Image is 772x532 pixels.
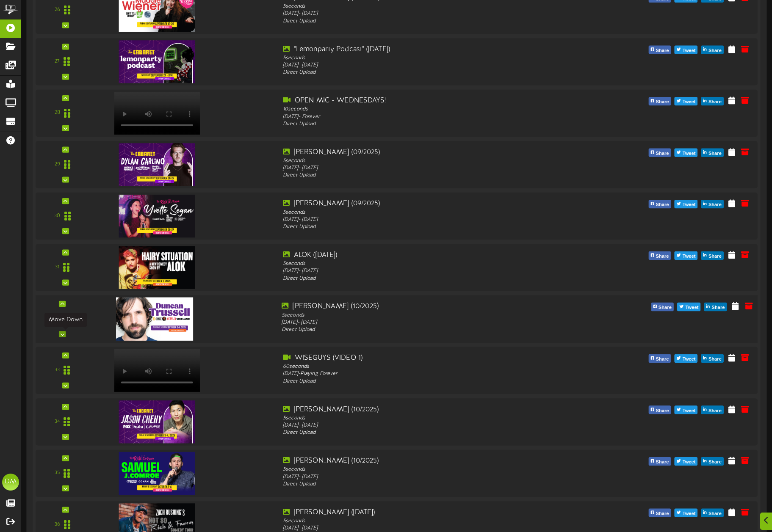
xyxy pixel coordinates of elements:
[701,509,724,517] button: Share
[282,302,573,311] div: [PERSON_NAME] (10/2025)
[701,149,724,157] button: Share
[283,260,571,267] div: 5 seconds
[283,507,571,517] div: [PERSON_NAME] ([DATE])
[283,466,571,473] div: 5 seconds
[55,58,60,65] div: 27
[119,246,195,289] img: b607de0a-cf40-4a28-b4e3-dee96d1ab094.jpg
[654,355,671,364] span: Share
[675,46,698,54] button: Tweet
[283,209,571,216] div: 5 seconds
[654,509,671,518] span: Share
[55,470,60,477] div: 35
[282,319,573,327] div: [DATE] - [DATE]
[707,200,723,209] span: Share
[283,223,571,231] div: Direct Upload
[683,303,700,312] span: Tweet
[283,378,571,385] div: Direct Upload
[283,106,571,113] div: 10 seconds
[648,46,671,54] button: Share
[681,458,697,467] span: Tweet
[55,110,60,117] div: 28
[119,40,195,83] img: e16d7879-e6b6-4e47-b69a-41e486a396f3.jpg
[651,303,674,311] button: Share
[283,473,571,480] div: [DATE] - [DATE]
[707,458,723,467] span: Share
[681,200,697,209] span: Tweet
[701,200,724,208] button: Share
[675,200,698,208] button: Tweet
[681,149,697,158] span: Tweet
[55,521,60,528] div: 36
[55,7,60,14] div: 26
[654,149,671,158] span: Share
[283,147,571,157] div: [PERSON_NAME] (09/2025)
[283,172,571,179] div: Direct Upload
[675,251,698,260] button: Tweet
[283,216,571,223] div: [DATE] - [DATE]
[283,267,571,275] div: [DATE] - [DATE]
[701,251,724,260] button: Share
[283,370,571,378] div: [DATE] - Playing Forever
[283,96,571,106] div: OPEN MIC - WEDNESDAYS!
[675,149,698,157] button: Tweet
[681,509,697,518] span: Tweet
[681,46,697,55] span: Tweet
[701,406,724,414] button: Share
[654,406,671,416] span: Share
[283,456,571,466] div: [PERSON_NAME] (10/2025)
[648,200,671,208] button: Share
[55,367,60,374] div: 33
[283,199,571,209] div: [PERSON_NAME] (09/2025)
[654,458,671,467] span: Share
[657,303,673,312] span: Share
[119,195,195,237] img: c9aed2a0-f3ea-443d-8f2f-be47c0b68eaa.jpg
[701,46,724,54] button: Share
[282,311,573,319] div: 5 seconds
[681,252,697,261] span: Tweet
[681,406,697,416] span: Tweet
[282,326,573,334] div: Direct Upload
[654,252,671,261] span: Share
[283,405,571,414] div: [PERSON_NAME] (10/2025)
[707,509,723,518] span: Share
[707,406,723,416] span: Share
[283,54,571,61] div: 5 seconds
[54,212,60,220] div: 30
[116,297,193,340] img: 10d9736d-5b57-4a7d-b560-6e0851c8593c.jpg
[2,474,19,491] div: DM
[677,303,700,311] button: Tweet
[283,481,571,488] div: Direct Upload
[707,46,723,55] span: Share
[654,200,671,209] span: Share
[648,457,671,466] button: Share
[675,354,698,363] button: Tweet
[283,517,571,524] div: 5 seconds
[707,149,723,158] span: Share
[119,452,195,495] img: 96059a3e-06c3-45c1-80b4-9314db80c0f8.jpg
[648,406,671,414] button: Share
[701,354,724,363] button: Share
[701,457,724,466] button: Share
[283,251,571,260] div: ALOK ([DATE])
[283,363,571,370] div: 60 seconds
[283,62,571,69] div: [DATE] - [DATE]
[681,97,697,107] span: Tweet
[119,143,195,186] img: 2dbf8f25-f760-4481-b90c-61631e2349ca.jpg
[283,44,571,54] div: "Lemonparty Podcast" ([DATE])
[283,165,571,172] div: [DATE] - [DATE]
[283,10,571,17] div: [DATE] - [DATE]
[283,275,571,282] div: Direct Upload
[701,97,724,105] button: Share
[55,161,60,168] div: 29
[283,353,571,363] div: WISEGUYS (VIDEO 1)
[283,157,571,165] div: 5 seconds
[119,400,195,443] img: 1d86ba9c-380a-4c9a-9234-349de915bd81.jpg
[648,97,671,105] button: Share
[710,303,726,312] span: Share
[55,264,59,271] div: 31
[55,418,60,425] div: 34
[283,113,571,120] div: [DATE] - Forever
[654,97,671,107] span: Share
[654,46,671,55] span: Share
[707,355,723,364] span: Share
